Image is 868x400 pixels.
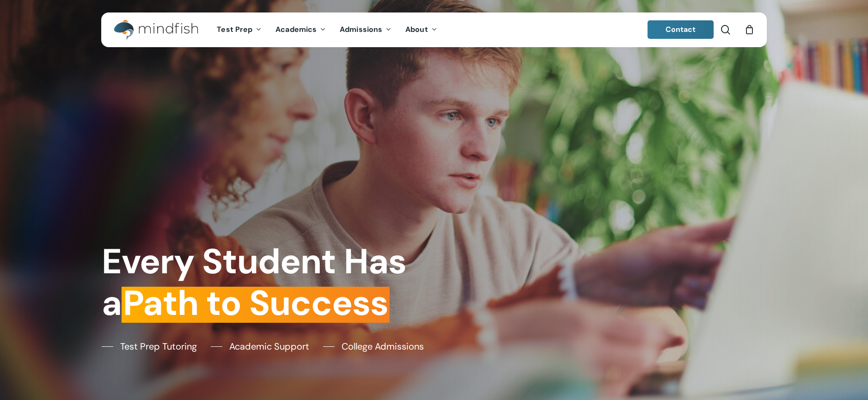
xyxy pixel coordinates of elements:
[229,339,309,353] span: Academic Support
[120,339,197,353] span: Test Prep Tutoring
[275,25,317,34] span: Academics
[217,25,252,34] span: Test Prep
[122,280,390,326] em: Path to Success
[210,26,269,34] a: Test Prep
[101,12,767,47] header: Main Menu
[744,25,754,35] a: Cart
[323,339,424,353] a: College Admissions
[102,240,428,324] h1: Every Student Has a
[333,26,398,34] a: Admissions
[342,339,424,353] span: College Admissions
[666,25,696,34] span: Contact
[340,25,382,34] span: Admissions
[269,26,333,34] a: Academics
[648,20,714,39] a: Contact
[210,12,444,47] nav: Main Menu
[102,339,197,353] a: Test Prep Tutoring
[211,339,309,353] a: Academic Support
[405,25,428,34] span: About
[398,26,444,34] a: About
